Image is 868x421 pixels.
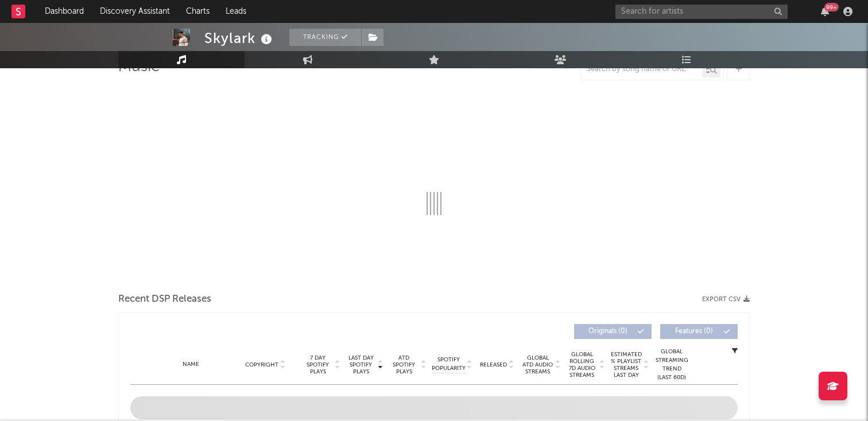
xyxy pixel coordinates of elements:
button: 99+ [821,7,829,16]
div: Global Streaming Trend (Last 60D) [654,348,689,382]
button: Originals(0) [574,324,652,339]
div: 99 + [824,3,839,11]
span: Spotify Popularity [432,356,466,373]
span: Global ATD Audio Streams [522,354,553,375]
input: Search by song name or URL [581,65,702,74]
span: Features ( 0 ) [668,328,720,335]
span: Recent DSP Releases [118,293,211,306]
span: Global Rolling 7D Audio Streams [566,351,598,379]
button: Export CSV [702,296,750,303]
span: Released [480,361,507,368]
div: Name [153,360,228,369]
div: Skylark [204,29,275,48]
button: Features(0) [660,324,738,339]
span: Last Day Spotify Plays [346,354,376,375]
span: 7 Day Spotify Plays [303,354,333,375]
span: ATD Spotify Plays [389,354,419,375]
button: Tracking [289,29,361,46]
input: Search for artists [615,5,788,19]
span: Copyright [245,361,278,368]
span: Estimated % Playlist Streams Last Day [610,351,642,379]
span: Originals ( 0 ) [582,328,634,335]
